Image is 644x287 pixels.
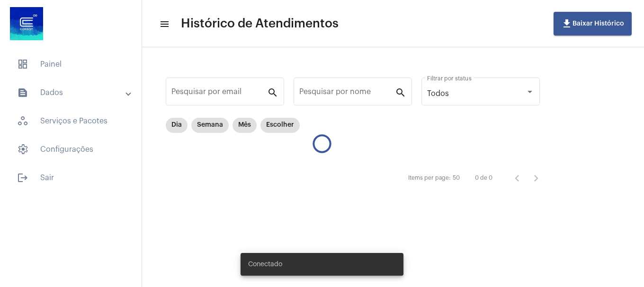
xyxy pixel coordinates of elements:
mat-chip: Semana [191,118,229,133]
mat-icon: sidenav icon [17,172,28,183]
mat-icon: search [395,87,406,98]
span: Sair [9,166,132,189]
input: Pesquisar por nome [299,89,395,98]
span: sidenav icon [17,115,28,127]
input: Pesquisar por email [171,89,267,98]
img: d4669ae0-8c07-2337-4f67-34b0df7f5ae4.jpeg [8,5,45,43]
button: Próxima página [527,169,546,188]
span: Conectado [248,260,282,269]
mat-panel-title: Dados [17,87,126,98]
span: Histórico de Atendimentos [181,16,339,31]
span: sidenav icon [17,144,28,155]
span: Todos [427,90,449,97]
div: Items per page: [408,175,451,181]
div: 0 de 0 [475,175,492,181]
mat-icon: sidenav icon [17,87,28,98]
span: Baixar Histórico [561,20,624,27]
mat-chip: Escolher [260,118,300,133]
mat-expansion-panel-header: sidenav iconDados [6,81,142,104]
span: Painel [9,53,132,76]
mat-chip: Mês [233,118,257,133]
span: Serviços e Pacotes [9,110,132,132]
button: Baixar Histórico [554,12,632,35]
div: 50 [453,175,460,181]
span: Configurações [9,138,132,161]
mat-chip: Dia [166,118,188,133]
mat-icon: file_download [561,18,572,29]
button: Página anterior [508,169,527,188]
mat-icon: search [267,87,278,98]
mat-icon: sidenav icon [159,18,169,30]
span: sidenav icon [17,59,28,70]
